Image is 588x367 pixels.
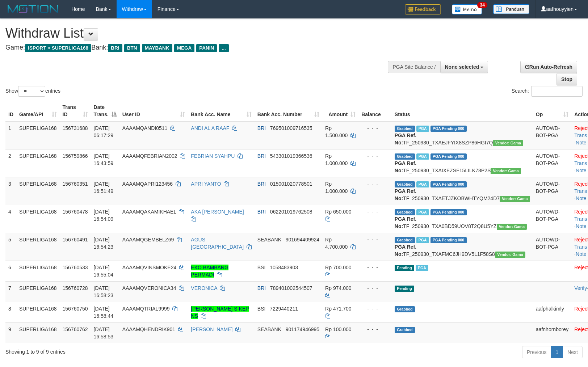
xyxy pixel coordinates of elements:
span: Vendor URL: https://trx31.1velocity.biz [497,224,527,230]
span: [DATE] 16:54:23 [94,237,114,250]
b: PGA Ref. No: [395,188,416,201]
span: 156760533 [63,265,88,270]
span: Grabbed [395,209,415,215]
span: PGA Pending [430,153,467,160]
span: [DATE] 16:43:59 [94,153,114,166]
th: User ID: activate to sort column ascending [119,101,188,121]
span: Copy 901694409924 to clipboard [286,237,319,242]
span: Grabbed [395,237,415,243]
span: AAAAMQGEMBELZ69 [122,237,174,242]
a: [PERSON_NAME] [191,326,232,332]
span: 156760351 [63,181,88,187]
span: Rp 4.700.000 [325,237,348,250]
a: Previous [522,346,551,358]
span: AAAAMQAPRI123456 [122,181,173,187]
span: Vendor URL: https://trx31.1velocity.biz [500,196,530,202]
td: 9 [5,322,16,343]
span: Marked by aafromsomean [416,126,429,132]
td: AUTOWD-BOT-PGA [533,149,571,177]
span: 156760478 [63,209,88,215]
img: Button%20Memo.svg [452,4,482,14]
label: Search: [512,86,583,97]
span: BRI [108,44,122,52]
th: Date Trans.: activate to sort column descending [91,101,119,121]
span: Pending [395,265,414,271]
span: PGA Pending [430,209,467,215]
span: Vendor URL: https://trx31.1velocity.biz [493,140,523,146]
span: MEGA [174,44,195,52]
td: TF_250930_TXA0BD59UOV8T2Q8U5YZ [392,205,533,233]
th: Op: activate to sort column ascending [533,101,571,121]
h4: Game: Bank: [5,44,385,51]
span: Rp 1.000.000 [325,181,348,194]
span: 34 [477,2,487,8]
span: Rp 650.000 [325,209,351,215]
span: None selected [445,64,479,70]
td: aafphalkimly [533,302,571,322]
span: Marked by aafheankoy [416,181,429,187]
a: Run Auto-Refresh [520,61,577,73]
span: AAAAMQTRIAL9999 [122,306,170,312]
td: 2 [5,149,16,177]
td: TF_250930_TXAIXEZSF15LILK78P2S [392,149,533,177]
span: Marked by aafheankoy [416,209,429,215]
span: Rp 1.500.000 [325,125,348,138]
span: Copy 062201019762508 to clipboard [270,209,312,215]
span: Copy 543301019366536 to clipboard [270,153,312,159]
div: - - - [361,284,389,292]
a: Note [576,223,587,229]
span: AAAAMQVINSMOKE24 [122,265,176,270]
span: 156760491 [63,237,88,242]
span: 156760750 [63,306,88,312]
td: SUPERLIGA168 [16,149,60,177]
span: Grabbed [395,181,415,187]
span: Marked by aafsengchandara [416,265,428,271]
img: MOTION_logo.png [5,4,60,14]
span: AAAAMQANDI0511 [122,125,168,131]
span: AAAAMQHENDRIK901 [122,326,175,332]
span: Copy 015001020778501 to clipboard [270,181,312,187]
td: AUTOWD-BOT-PGA [533,121,571,149]
td: SUPERLIGA168 [16,281,60,302]
a: AKA [PERSON_NAME] [191,209,244,215]
span: BRI [257,209,266,215]
td: 4 [5,205,16,233]
span: PGA Pending [430,181,467,187]
div: - - - [361,208,389,215]
div: - - - [361,305,389,312]
a: APRI YANTO [191,181,221,187]
td: SUPERLIGA168 [16,233,60,261]
span: Vendor URL: https://trx31.1velocity.biz [491,168,521,174]
span: BSI [257,306,266,312]
span: AAAAMQVERONICA34 [122,285,176,291]
a: Note [576,140,587,145]
input: Search: [531,86,583,97]
span: BRI [257,125,266,131]
td: SUPERLIGA168 [16,177,60,205]
span: Grabbed [395,153,415,160]
span: Rp 100.000 [325,326,351,332]
th: Status [392,101,533,121]
span: Rp 471.700 [325,306,351,312]
td: SUPERLIGA168 [16,121,60,149]
span: Pending [395,286,414,292]
th: ID [5,101,16,121]
td: SUPERLIGA168 [16,261,60,281]
td: AUTOWD-BOT-PGA [533,177,571,205]
label: Show entries [5,86,60,97]
a: AGUS [GEOGRAPHIC_DATA] [191,237,244,250]
td: 6 [5,261,16,281]
span: [DATE] 16:58:44 [94,306,114,319]
td: 1 [5,121,16,149]
span: Grabbed [395,327,415,333]
button: None selected [440,61,488,73]
td: AUTOWD-BOT-PGA [533,233,571,261]
span: ... [219,44,228,52]
td: SUPERLIGA168 [16,302,60,322]
span: Copy 789401002544507 to clipboard [270,285,312,291]
td: 5 [5,233,16,261]
div: - - - [361,125,389,132]
a: Note [576,251,587,257]
span: Copy 769501009716535 to clipboard [270,125,312,131]
img: panduan.png [493,4,529,14]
